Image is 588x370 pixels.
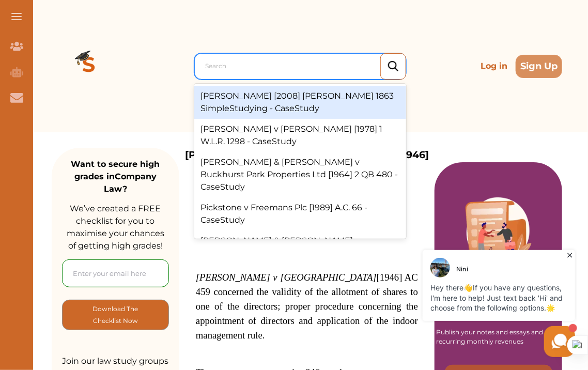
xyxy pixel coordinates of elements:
[476,56,512,76] p: Log in
[196,272,377,283] em: [PERSON_NAME] v [GEOGRAPHIC_DATA]
[83,303,148,327] p: Download The Checklist Now
[194,197,406,230] div: Pickstone v Freemans Plc [1989] A.C. 66 - CaseStudy
[62,259,169,287] input: Enter your email here
[194,119,406,152] div: [PERSON_NAME] v [PERSON_NAME] [1978] 1 W.L.R. 1298 - CaseStudy
[466,197,532,264] img: Purple card image
[340,248,578,360] iframe: HelpCrunch
[388,61,398,72] img: search_icon
[52,29,126,103] img: Logo
[194,230,406,276] div: [PERSON_NAME] & [PERSON_NAME] v Buckhurst Park Properties Ltd [1964] 2 QB 480 - TutorialVideo
[445,243,552,321] p: Sell your Study Materials to Generate Value from your Knowledge
[179,148,435,177] p: [PERSON_NAME] v [GEOGRAPHIC_DATA] [1946] AC 459
[196,272,418,341] span: [1946] AC 459 concerned the validity of the allotment of shares to one of the directors; proper p...
[67,204,164,251] span: We’ve created a FREE checklist for you to maximise your chances of getting high grades!
[71,159,160,194] strong: Want to secure high grades in Company Law ?
[194,86,406,119] div: [PERSON_NAME] [2008] [PERSON_NAME] 1863 SimpleStudying - CaseStudy
[62,300,169,330] button: [object Object]
[194,152,406,197] div: [PERSON_NAME] & [PERSON_NAME] v Buckhurst Park Properties Ltd [1964] 2 QB 480 - CaseStudy
[516,55,562,78] button: Sign Up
